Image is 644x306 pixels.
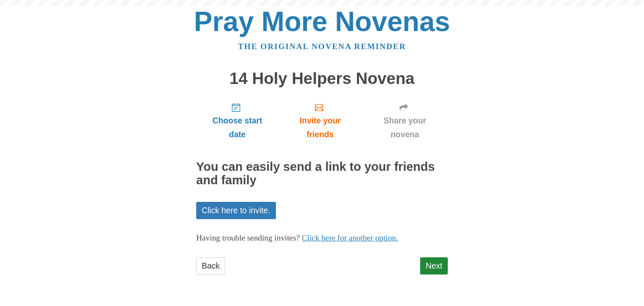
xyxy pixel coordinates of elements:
[278,96,362,146] a: Invite your friends
[196,257,225,275] a: Back
[196,233,300,242] span: Having trouble sending invites?
[194,6,450,37] a: Pray More Novenas
[196,70,448,88] h1: 14 Holy Helpers Novena
[196,202,276,219] a: Click here to invite.
[370,114,439,141] span: Share your novena
[238,42,406,51] a: The original novena reminder
[362,96,448,146] a: Share your novena
[302,233,398,242] a: Click here for another option.
[196,160,448,187] h2: You can easily send a link to your friends and family
[287,114,353,141] span: Invite your friends
[420,257,448,275] a: Next
[205,114,270,141] span: Choose start date
[196,96,278,146] a: Choose start date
